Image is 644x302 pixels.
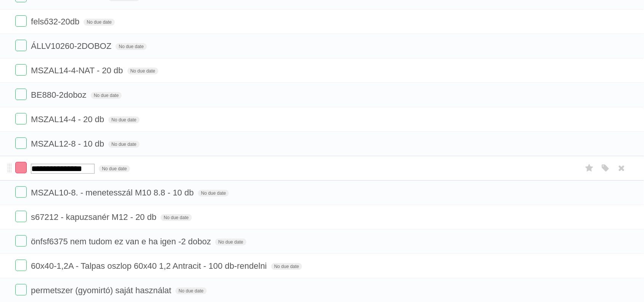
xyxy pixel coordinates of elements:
[15,64,27,76] label: Done
[15,113,27,124] label: Done
[15,137,27,149] label: Done
[108,141,139,148] span: No due date
[31,237,213,246] span: önfsf6375 nem tudom ez van e ha igen -2 doboz
[15,89,27,100] label: Done
[175,287,206,294] span: No due date
[31,261,269,271] span: 60x40-1,2A - Talpas oszlop 60x40 1,2 Antracit - 100 db-rendelni
[582,162,597,174] label: Star task
[15,162,27,173] label: Done
[31,212,158,222] span: s67212 - kapuzsanér M12 - 20 db
[31,17,81,26] span: felső32-20db
[91,92,122,99] span: No due date
[15,211,27,222] label: Done
[31,286,173,295] span: permetszer (gyomirtó) saját használat
[31,41,113,51] span: ÁLLV10260-2DOBOZ
[116,43,147,50] span: No due date
[31,115,106,124] span: MSZAL14-4 - 20 db
[99,165,130,172] span: No due date
[31,188,196,197] span: MSZAL10-8. - menetesszál M10 8.8 - 10 db
[198,190,229,197] span: No due date
[215,239,246,245] span: No due date
[31,66,125,75] span: MSZAL14-4-NAT - 20 db
[15,235,27,247] label: Done
[15,15,27,27] label: Done
[84,19,114,26] span: No due date
[161,214,192,221] span: No due date
[108,116,139,123] span: No due date
[127,68,158,74] span: No due date
[15,186,27,198] label: Done
[15,260,27,271] label: Done
[31,139,106,149] span: MSZAL12-8 - 10 db
[15,284,27,296] label: Done
[15,40,27,51] label: Done
[31,90,89,100] span: BE880-2doboz
[271,263,302,270] span: No due date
